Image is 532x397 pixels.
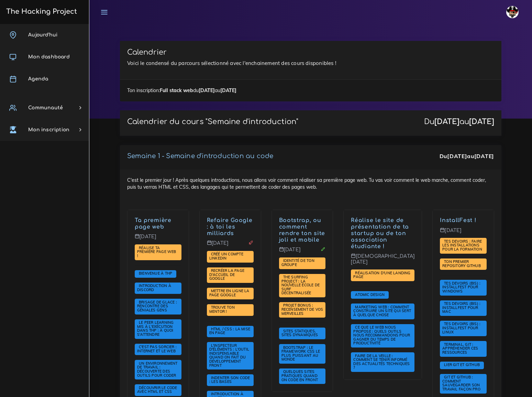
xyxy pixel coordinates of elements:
[127,59,494,67] p: Voici le condensé du parcours sélectionné avec l'enchainement des cours disponibles !
[209,343,249,368] a: L'inspecteur d'éléments : l'outil indispensable quand on fait du développement front
[442,301,480,314] a: Tes devoirs (bis) : Installfest pour MAC
[209,305,235,314] span: Trouve ton mentor !
[135,234,181,245] p: [DATE]
[135,217,171,230] a: Ta première page web
[442,375,482,392] a: Git et GitHub : comment sauvegarder son travail façon pro
[281,275,320,295] span: The Surfing Project : la nouvelle école de surf décentralisée
[137,386,177,395] a: Découvrir le code avec HTML et CSS
[353,325,410,345] span: Ce que le web nous propose : quels outils nous recommandons pour gagner du temps de productivité
[281,370,320,382] a: Quelques sites pratiques quand on code en front
[137,300,177,313] a: Brisage de glace : rencontre des géniales gens
[442,259,483,268] span: Ton premier repository GitHub
[4,8,77,15] h3: The Hacking Project
[209,376,250,385] a: Indenter son code : les bases
[28,54,70,59] span: Mon dashboard
[474,153,494,159] strong: [DATE]
[447,153,467,159] strong: [DATE]
[442,260,483,268] a: Ton premier repository GitHub
[137,271,174,276] a: Bienvenue à THP
[440,152,494,160] div: Du au
[281,345,320,362] a: Bootstrap : le framework CSS le plus puissant au monde
[209,305,235,314] a: Trouve ton mentor !
[353,292,386,297] a: Atomic Design
[137,245,176,258] a: Réalise ta première page web !
[353,325,410,346] a: Ce que le web nous propose : quels outils nous recommandons pour gagner du temps de productivité
[442,281,480,294] a: Tes devoirs (bis) : Installfest pour Windows
[137,284,171,293] a: Introduction à Discord
[209,268,244,281] a: Recréer la page d'accueil de Google
[469,118,494,126] strong: [DATE]
[209,327,250,336] a: HTML / CSS : la mise en page
[442,342,478,355] a: Terminal, Git : appréhender ces ressources
[506,6,519,18] img: avatar
[434,118,459,126] strong: [DATE]
[137,271,174,276] span: Bienvenue à THP
[281,303,323,316] a: PROJET BONUS : recensement de vos merveilles
[160,87,193,93] strong: Full stack web
[207,217,253,236] a: Refaire Google : à toi les milliards
[28,127,69,132] span: Mon inscription
[137,345,177,354] a: C'est pas sorcier : internet et le web
[351,253,414,270] p: [DEMOGRAPHIC_DATA][DATE]
[440,217,476,223] a: InstallFest !
[127,153,273,159] a: Semaine 1 - Semaine d'introduction au code
[353,353,410,370] a: Faire de la veille : comment se tenir informé des actualités techniques ?
[199,87,215,93] strong: [DATE]
[442,239,484,252] a: Tes devoirs : faire les installations pour la formation
[127,48,494,57] h3: Calendrier
[440,228,487,239] p: [DATE]
[137,361,178,378] a: Un environnement de travail : découverte des outils pour coder
[28,105,63,110] span: Communauté
[120,79,501,101] div: Ton inscription: du au
[279,247,326,258] p: [DATE]
[137,320,174,337] a: Le Peer learning mis à l'exécution dans THP : à quoi s'attendre
[281,275,320,296] a: The Surfing Project : la nouvelle école de surf décentralisée
[207,240,254,251] p: [DATE]
[127,118,298,126] p: Calendrier du cours "Semaine d'introduction"
[351,217,409,249] a: Réalise le site de présentation de ta startup ou de ton association étudiante !
[209,252,243,261] a: Créé un compte LinkedIn
[442,322,480,334] a: Tes devoirs (bis) : Installfest pour Linux
[281,329,320,338] a: Sites statiques, sites dynamiques
[137,300,177,312] span: Brisage de glace : rencontre des géniales gens
[353,305,411,318] a: Marketing web : comment construire un site qui sert à quelque chose
[220,87,236,93] strong: [DATE]
[209,289,250,298] a: Mettre en ligne la page Google
[137,344,177,353] span: C'est pas sorcier : internet et le web
[442,362,481,367] span: Lier Git et Github
[281,258,314,267] a: Identité de ton groupe
[442,301,480,314] span: Tes devoirs (bis) : Installfest pour MAC
[209,268,244,281] span: Recréer la page d'accueil de Google
[353,271,410,280] a: Réalisation d'une landing page
[279,217,325,243] a: Bootstrap, ou comment rendre ton site joli et mobile
[28,32,57,37] span: Aujourd'hui
[442,281,480,294] span: Tes devoirs (bis) : Installfest pour Windows
[28,76,48,81] span: Agenda
[209,327,250,335] span: HTML / CSS : la mise en page
[442,363,481,367] a: Lier Git et Github
[424,118,494,126] div: Du au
